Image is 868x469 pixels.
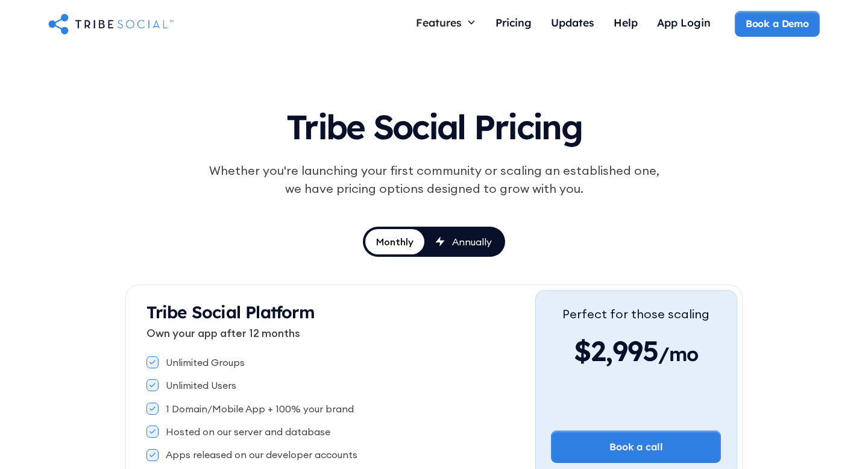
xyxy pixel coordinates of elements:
[495,16,532,29] div: Pricing
[541,11,604,37] a: Updates
[166,356,245,369] div: Unlimited Groups
[614,16,638,29] div: Help
[604,11,647,37] a: Help
[562,305,709,323] div: Perfect for those scaling
[166,379,236,392] div: Unlimited Users
[416,16,462,29] div: Features
[376,235,414,248] div: Monthly
[647,11,720,37] a: App Login
[166,425,330,438] div: Hosted on our server and database
[657,16,711,29] div: App Login
[452,235,492,248] div: Annually
[562,333,709,369] div: $2,995
[551,16,594,29] div: Updates
[551,430,721,463] a: Book a call
[658,342,699,372] span: /mo
[486,11,541,37] a: Pricing
[166,402,354,415] div: 1 Domain/Mobile App + 100% your brand
[48,11,174,36] a: home
[166,448,357,461] div: Apps released on our developer accounts
[406,11,486,34] div: Features
[203,162,665,198] div: Whether you're launching your first community or scaling an established one, we have pricing opti...
[154,96,714,152] h1: Tribe Social Pricing
[146,325,535,341] p: Own your app after 12 months
[735,11,820,36] a: Book a Demo
[146,301,315,323] strong: Tribe Social Platform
